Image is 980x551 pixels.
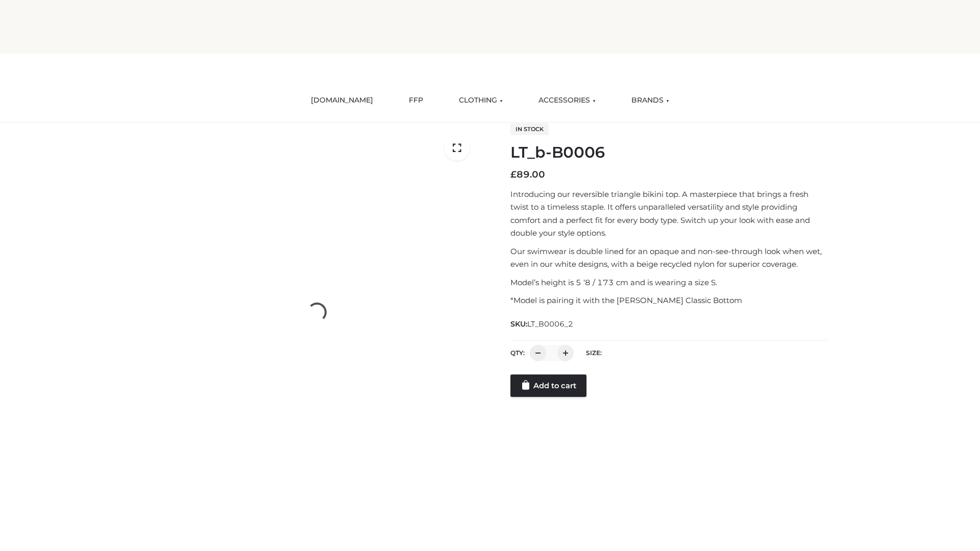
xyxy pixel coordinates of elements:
span: In stock [510,123,549,135]
a: CLOTHING [451,89,510,112]
h1: LT_b-B0006 [510,143,828,162]
p: Our swimwear is double lined for an opaque and non-see-through look when wet, even in our white d... [510,245,828,271]
a: FFP [401,89,431,112]
a: ACCESSORIES [531,89,603,112]
p: *Model is pairing it with the [PERSON_NAME] Classic Bottom [510,294,828,307]
span: SKU: [510,318,574,330]
span: £ [510,169,517,180]
a: Add to cart [510,374,586,397]
a: BRANDS [624,89,677,112]
p: Introducing our reversible triangle bikini top. A masterpiece that brings a fresh twist to a time... [510,188,828,240]
label: QTY: [510,349,525,357]
span: LT_B0006_2 [527,319,573,329]
label: Size: [586,349,602,357]
bdi: 89.00 [510,169,545,180]
p: Model’s height is 5 ‘8 / 173 cm and is wearing a size S. [510,276,828,289]
a: [DOMAIN_NAME] [303,89,381,112]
